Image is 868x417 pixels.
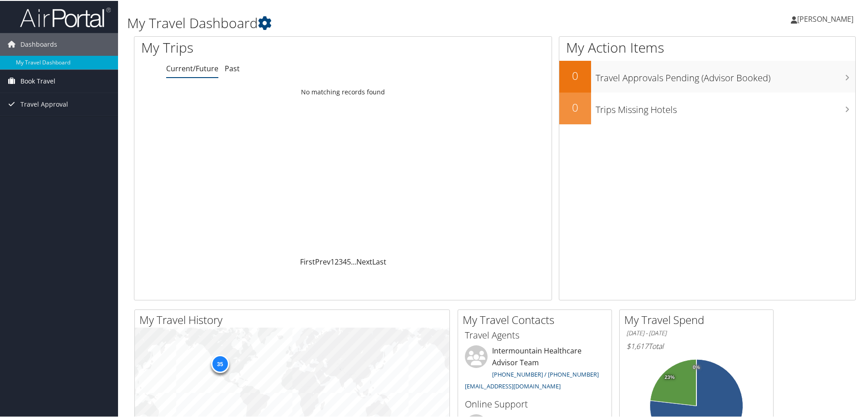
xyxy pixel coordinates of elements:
[693,364,700,369] tspan: 0%
[211,354,229,372] div: 35
[20,92,68,115] span: Travel Approval
[559,60,855,92] a: 0Travel Approvals Pending (Advisor Booked)
[797,13,853,23] span: [PERSON_NAME]
[596,66,855,83] h3: Travel Approvals Pending (Advisor Booked)
[596,98,855,115] h3: Trips Missing Hotels
[465,381,561,389] a: [EMAIL_ADDRESS][DOMAIN_NAME]
[225,63,240,73] a: Past
[166,63,218,73] a: Current/Future
[351,256,356,266] span: …
[139,311,449,327] h2: My Travel History
[559,37,855,56] h1: My Action Items
[343,256,347,266] a: 4
[559,99,591,114] h2: 0
[20,69,55,92] span: Book Travel
[463,311,612,327] h2: My Travel Contacts
[141,37,371,56] h1: My Trips
[356,256,372,266] a: Next
[315,256,330,266] a: Prev
[665,374,675,379] tspan: 23%
[300,256,315,266] a: First
[20,32,57,55] span: Dashboards
[791,5,863,32] a: [PERSON_NAME]
[20,6,111,27] img: airportal-logo.png
[134,83,552,99] td: No matching records found
[372,256,386,266] a: Last
[330,256,335,266] a: 1
[626,340,648,350] span: $1,617
[559,92,855,123] a: 0Trips Missing Hotels
[339,256,343,266] a: 3
[559,67,591,83] h2: 0
[127,13,617,32] h1: My Travel Dashboard
[492,369,599,378] a: [PHONE_NUMBER] / [PHONE_NUMBER]
[347,256,351,266] a: 5
[335,256,339,266] a: 2
[465,328,605,341] h3: Travel Agents
[624,311,773,327] h2: My Travel Spend
[626,340,766,350] h6: Total
[465,397,605,410] h3: Online Support
[460,344,609,393] li: Intermountain Healthcare Advisor Team
[626,328,766,337] h6: [DATE] - [DATE]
